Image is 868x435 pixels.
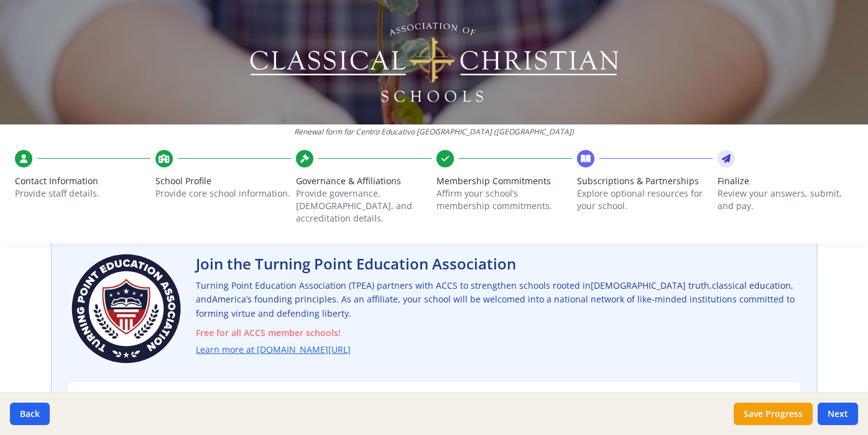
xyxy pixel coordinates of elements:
[734,403,813,425] button: Save Progress
[718,187,853,212] p: Review your answers, submit, and pay.
[196,343,351,357] a: Learn more at [DOMAIN_NAME][URL]
[248,19,621,106] img: Logo
[93,391,604,404] span: Yes, we would like to affiliate with the Turning Point Education Association. This affiliation is...
[818,403,858,425] button: Next
[712,279,791,291] span: classical education
[15,175,150,187] span: Contact Information
[155,187,291,200] p: Provide core school information.
[196,279,801,357] p: Turning Point Education Association (TPEA) partners with ACCS to strengthen schools rooted in , ,...
[296,175,432,187] span: Governance & Affiliations
[296,187,432,225] p: Provide governance, [DEMOGRAPHIC_DATA], and accreditation details.
[196,326,801,340] span: Free for all ACCS member schools!
[577,175,713,187] span: Subscriptions & Partnerships
[67,249,186,368] img: Turning Point Education Association Logo
[15,187,150,200] p: Provide staff details.
[10,403,50,425] button: Back
[155,175,291,187] span: School Profile
[718,175,853,187] span: Finalize
[577,187,713,212] p: Explore optional resources for your school.
[196,254,801,274] h2: Join the Turning Point Education Association
[591,279,709,291] span: [DEMOGRAPHIC_DATA] truth
[436,187,572,212] p: Affirm your school’s membership commitments.
[212,293,336,305] span: America’s founding principles
[436,175,572,187] span: Membership Commitments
